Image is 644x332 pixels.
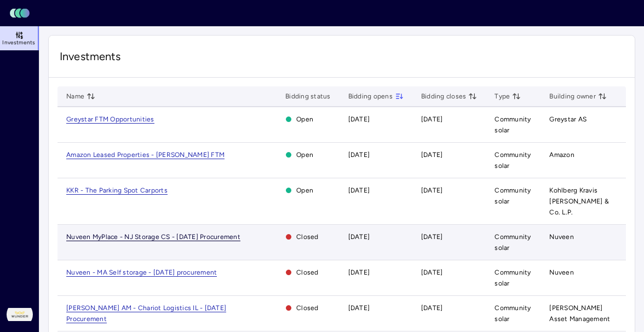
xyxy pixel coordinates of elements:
span: Open [285,114,331,125]
time: [DATE] [421,151,443,159]
td: Community solar [486,260,540,296]
a: Greystar FTM Opportunities [66,115,154,123]
button: toggle sorting [395,92,404,101]
span: Investments [2,39,35,46]
a: KKR - The Parking Spot Carports [66,187,168,194]
span: Closed [285,302,331,313]
time: [DATE] [421,187,443,194]
td: Community solar [486,296,540,331]
td: Nuveen [540,260,626,296]
span: Greystar FTM Opportunities [66,115,154,124]
time: [DATE] [421,115,443,123]
span: Closed [285,267,331,278]
span: Open [285,185,331,196]
time: [DATE] [348,115,370,123]
button: toggle sorting [512,92,521,101]
td: Community solar [486,107,540,143]
span: Investments [60,49,624,64]
button: toggle sorting [598,92,607,101]
span: KKR - The Parking Spot Carports [66,187,168,195]
time: [DATE] [421,233,443,241]
span: Amazon Leased Properties - [PERSON_NAME] FTM [66,151,225,159]
img: Wunder [7,301,33,328]
span: Open [285,149,331,160]
a: [PERSON_NAME] AM - Chariot Logistics IL - [DATE] Procurement [66,304,226,323]
button: toggle sorting [87,92,95,101]
td: [PERSON_NAME] Asset Management [540,296,626,331]
td: Community solar [486,178,540,225]
time: [DATE] [348,187,370,194]
time: [DATE] [348,151,370,159]
a: Amazon Leased Properties - [PERSON_NAME] FTM [66,151,225,159]
td: Kohlberg Kravis [PERSON_NAME] & Co. L.P. [540,178,626,225]
span: Bidding opens [348,91,404,102]
span: Name [66,91,95,102]
span: Building owner [549,91,607,102]
span: Type [495,91,521,102]
td: Community solar [486,143,540,178]
td: Nuveen [540,225,626,260]
span: Bidding closes [421,91,478,102]
td: Community solar [486,225,540,260]
time: [DATE] [348,269,370,276]
a: Nuveen MyPlace - NJ Storage CS - [DATE] Procurement [66,233,240,241]
a: Nuveen - MA Self storage - [DATE] procurement [66,269,217,276]
time: [DATE] [421,304,443,312]
td: Amazon [540,143,626,178]
time: [DATE] [421,269,443,276]
span: Bidding status [285,91,331,102]
td: Greystar AS [540,107,626,143]
button: toggle sorting [468,92,477,101]
time: [DATE] [348,304,370,312]
span: Closed [285,231,331,242]
time: [DATE] [348,233,370,241]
